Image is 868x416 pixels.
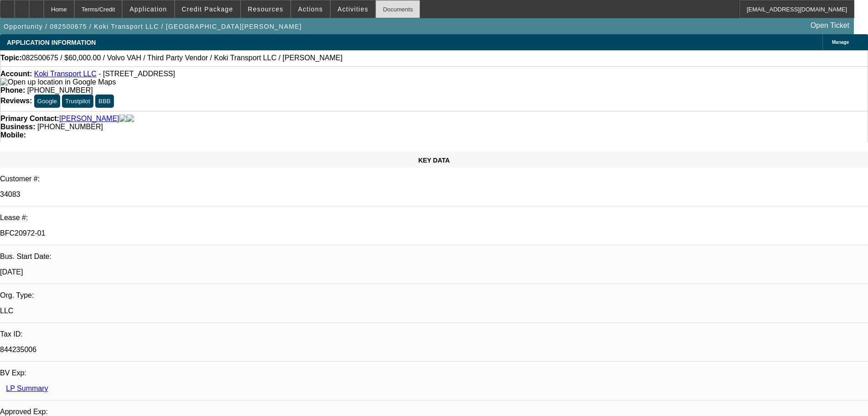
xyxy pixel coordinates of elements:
[807,18,853,33] a: Open Ticket
[59,115,119,123] a: [PERSON_NAME]
[0,123,35,131] strong: Business:
[832,40,849,45] span: Manage
[0,86,25,94] strong: Phone:
[34,95,60,108] button: Google
[4,23,302,30] span: Opportunity / 082500675 / Koki Transport LLC / [GEOGRAPHIC_DATA][PERSON_NAME]
[123,0,174,18] button: Application
[175,0,240,18] button: Credit Package
[0,54,22,62] strong: Topic:
[298,5,323,13] span: Actions
[95,95,114,108] button: BBB
[127,115,134,123] img: linkedin-icon.png
[0,70,32,78] strong: Account:
[241,0,290,18] button: Resources
[291,0,330,18] button: Actions
[182,5,233,13] span: Credit Package
[7,39,96,46] span: APPLICATION INFORMATION
[119,115,127,123] img: facebook-icon.png
[34,70,97,78] a: Koki Transport LLC
[22,54,343,62] span: 082500675 / $60,000.00 / Volvo VAH / Third Party Vendor / Koki Transport LLC / [PERSON_NAME]
[27,86,93,94] span: [PHONE_NUMBER]
[129,5,167,13] span: Application
[37,123,103,131] span: [PHONE_NUMBER]
[338,5,369,13] span: Activities
[0,115,59,123] strong: Primary Contact:
[6,384,48,392] a: LP Summary
[62,95,93,108] button: Trustpilot
[0,131,26,139] strong: Mobile:
[0,78,116,86] img: Open up location in Google Maps
[248,5,283,13] span: Resources
[0,78,116,86] a: View Google Maps
[331,0,375,18] button: Activities
[98,70,175,78] span: - [STREET_ADDRESS]
[418,157,450,164] span: KEY DATA
[0,97,32,105] strong: Reviews:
